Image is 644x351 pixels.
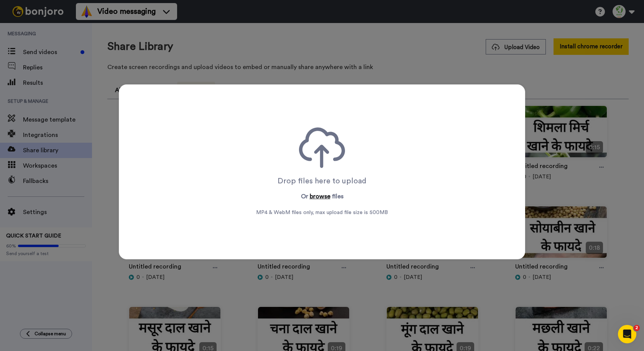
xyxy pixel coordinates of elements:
[634,325,640,331] span: 2
[256,209,388,216] span: MP4 & WebM files only, max upload file size is 500 MB
[278,176,366,186] div: Drop files here to upload
[310,192,330,201] button: browse
[301,192,343,201] p: Or files
[618,325,636,343] iframe: Intercom live chat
